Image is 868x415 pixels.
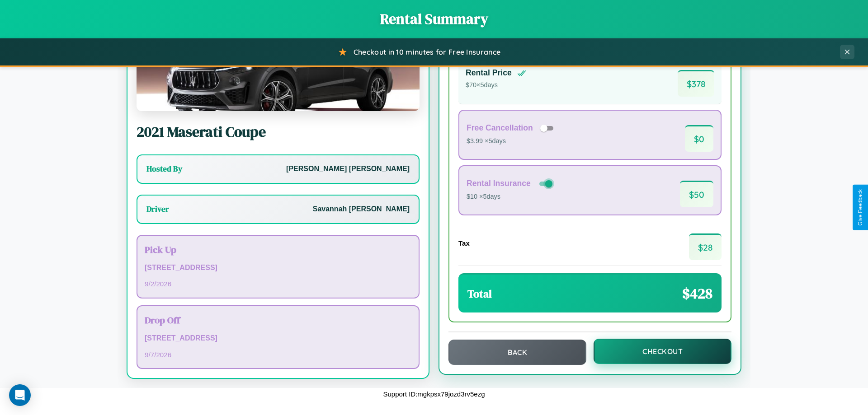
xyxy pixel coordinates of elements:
p: [PERSON_NAME] [PERSON_NAME] [286,163,410,176]
p: 9 / 7 / 2026 [145,349,411,361]
h3: Driver [146,204,169,214]
h1: Rental Summary [9,9,859,29]
button: Checkout [594,339,731,364]
p: 9 / 2 / 2026 [145,278,411,290]
p: [STREET_ADDRESS] [145,332,411,345]
span: $ 50 [680,181,713,207]
p: $3.99 × 5 days [467,135,557,147]
h3: Drop Off [145,313,411,326]
h4: Free Cancellation [467,123,533,133]
p: Support ID: mgkpsx79jozd3rv5ezg [383,388,485,400]
span: $ 378 [678,70,714,97]
h3: Pick Up [145,243,411,256]
h4: Rental Price [466,68,512,78]
div: Open Intercom Messenger [9,384,31,406]
h3: Total [467,286,492,301]
h2: 2021 Maserati Coupe [137,122,420,142]
h3: Hosted By [146,163,182,174]
h4: Tax [458,239,470,247]
p: $ 70 × 5 days [466,79,526,91]
p: Savannah [PERSON_NAME] [313,203,410,216]
p: $10 × 5 days [467,191,554,203]
span: Checkout in 10 minutes for Free Insurance [354,47,500,56]
span: $ 28 [689,233,722,260]
button: Back [448,340,586,365]
p: [STREET_ADDRESS] [145,261,411,275]
span: $ 0 [685,125,713,152]
h4: Rental Insurance [467,179,531,188]
span: $ 428 [682,284,712,303]
div: Give Feedback [857,189,863,226]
